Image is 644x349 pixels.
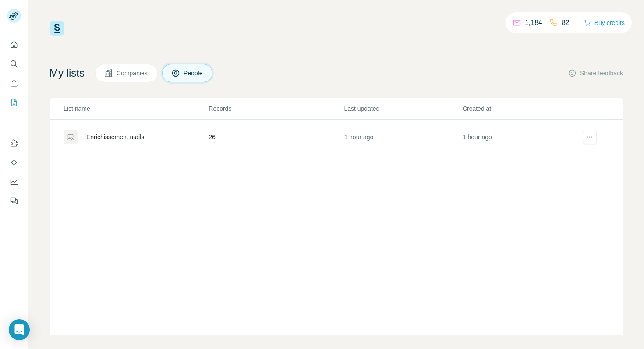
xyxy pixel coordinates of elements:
[50,21,64,36] img: Surfe Logo
[7,193,21,209] button: Feedback
[462,120,580,155] td: 1 hour ago
[7,75,21,91] button: Enrich CSV
[7,155,21,170] button: Use Surfe API
[568,69,623,78] button: Share feedback
[525,18,542,28] p: 1,184
[562,18,570,28] p: 82
[343,120,462,155] td: 1 hour ago
[584,17,625,29] button: Buy credits
[9,319,30,340] div: Open Intercom Messenger
[50,66,85,80] h4: My lists
[463,104,580,113] p: Created at
[7,174,21,190] button: Dashboard
[583,130,597,144] button: actions
[184,69,204,78] span: People
[7,37,21,53] button: Quick start
[208,120,343,155] td: 26
[7,135,21,151] button: Use Surfe on LinkedIn
[344,104,461,113] p: Last updated
[64,104,208,113] p: List name
[7,95,21,110] button: My lists
[7,56,21,72] button: Search
[209,104,343,113] p: Records
[117,69,149,78] span: Companies
[86,133,144,141] div: Enrichissement mails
